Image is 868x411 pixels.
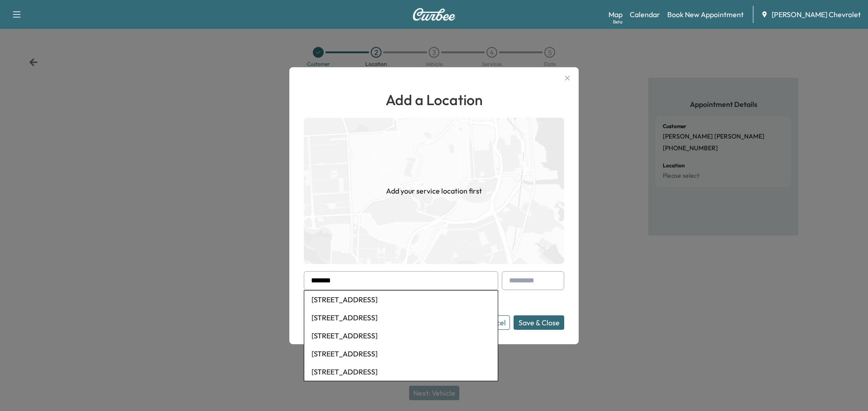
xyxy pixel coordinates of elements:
img: empty-map-CL6vilOE.png [304,118,564,264]
h1: Add a Location [304,89,564,111]
img: Curbee Logo [412,8,456,21]
a: Calendar [630,9,660,20]
button: Save & Close [514,315,564,330]
li: [STREET_ADDRESS] [304,345,498,363]
li: [STREET_ADDRESS] [304,309,498,327]
h1: Add your service location first [386,185,482,196]
a: Book New Appointment [667,9,744,20]
li: [STREET_ADDRESS] [304,327,498,345]
a: MapBeta [609,9,623,20]
div: Beta [613,18,623,25]
span: [PERSON_NAME] Chevrolet [772,9,861,20]
li: [STREET_ADDRESS] [304,363,498,381]
li: [STREET_ADDRESS] [304,291,498,309]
